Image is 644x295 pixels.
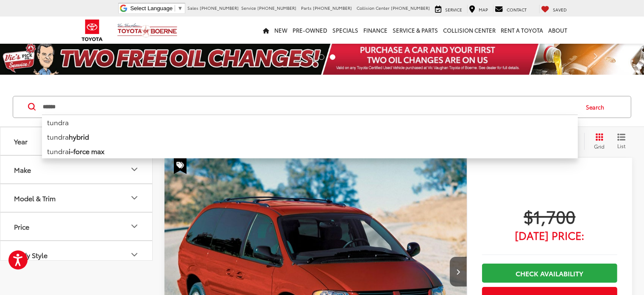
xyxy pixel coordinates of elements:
[539,5,569,13] a: My Saved Vehicles
[482,205,617,227] span: $1,700
[546,17,570,44] a: About
[611,133,632,150] button: List View
[391,5,430,11] span: [PHONE_NUMBER]
[272,17,290,44] a: New
[129,193,139,203] div: Model & Trim
[507,6,527,13] span: Contact
[467,5,491,13] a: Map
[479,6,488,13] span: Map
[330,17,361,44] a: Specials
[174,158,187,174] span: Special
[177,5,183,11] span: ▼
[499,17,546,44] a: Rent a Toyota
[242,5,256,11] span: Service
[0,127,153,155] button: YearYear
[129,250,139,260] div: Body Style
[446,6,463,13] span: Service
[0,241,153,269] button: Body StyleBody Style
[14,166,31,174] div: Make
[482,231,617,239] span: [DATE] Price:
[261,17,272,44] a: Home
[594,143,605,150] span: Grid
[313,5,352,11] span: [PHONE_NUMBER]
[42,115,578,129] li: tundra
[200,5,239,11] span: [PHONE_NUMBER]
[14,194,56,202] div: Model & Trim
[361,17,390,44] a: Finance
[553,6,567,13] span: Saved
[129,221,139,231] div: Price
[0,184,153,212] button: Model & TrimModel & Trim
[258,5,297,11] span: [PHONE_NUMBER]
[42,97,578,117] input: Search by Make, Model, or Keyword
[76,17,108,44] img: Toyota
[14,251,47,259] div: Body Style
[617,142,626,149] span: List
[450,257,467,287] button: Next image
[290,17,330,44] a: Pre-Owned
[578,96,616,118] button: Search
[433,5,465,13] a: Service
[390,17,441,44] a: Service & Parts: Opens in a new tab
[301,5,312,11] span: Parts
[42,144,578,158] li: tundra
[0,156,153,183] button: MakeMake
[14,222,29,230] div: Price
[493,5,529,13] a: Contact
[117,23,178,38] img: Vic Vaughan Toyota of Boerne
[14,137,28,145] div: Year
[584,133,611,150] button: Grid View
[42,129,578,144] li: tundra
[129,164,139,174] div: Make
[482,264,617,283] a: Check Availability
[130,5,173,11] span: Select Language
[130,5,183,11] a: Select Language​
[0,213,153,240] button: PricePrice
[441,17,499,44] a: Collision Center
[188,5,199,11] span: Sales
[357,5,390,11] span: Collision Center
[69,146,104,156] b: i-force max
[69,132,89,141] b: hybrid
